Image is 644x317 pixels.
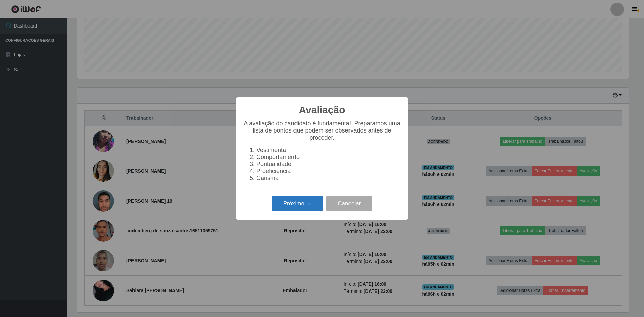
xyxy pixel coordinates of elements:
p: A avaliação do candidato é fundamental. Preparamos uma lista de pontos que podem ser observados a... [243,120,401,141]
li: Pontualidade [256,161,401,168]
button: Cancelar [326,196,372,211]
button: Próximo → [272,196,323,211]
li: Carisma [256,175,401,182]
li: Proeficiência [256,168,401,175]
li: Vestimenta [256,147,401,154]
h2: Avaliação [299,104,345,116]
li: Comportamento [256,154,401,161]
